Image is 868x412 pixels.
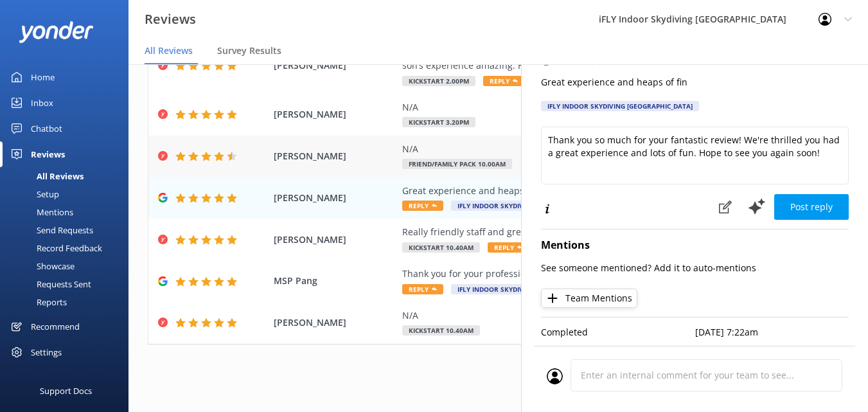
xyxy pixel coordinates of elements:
p: Completed [541,325,695,339]
h3: Reviews [145,9,196,30]
span: Kickstart 10.40am [402,325,480,336]
span: Reply [402,201,443,211]
span: Friend/Family Pack 10.00am [402,159,512,169]
span: [PERSON_NAME] [274,107,396,121]
div: Requests Sent [8,275,91,293]
span: Kickstart 10.40am [402,242,480,253]
span: Survey Results [217,44,281,57]
a: Reports [8,293,128,311]
div: Recommend [31,314,80,339]
div: Great experience and heaps of fin [402,184,761,198]
div: Chatbot [31,116,62,141]
div: N/A [402,309,761,323]
span: iFLY Indoor Skydiving [GEOGRAPHIC_DATA] [451,284,609,294]
a: Mentions [8,203,128,221]
div: Thank you for your professionalism and giving us heaps of fun flying! [402,267,761,281]
button: Post reply [774,194,849,220]
span: [PERSON_NAME] [274,149,396,163]
a: Showcase [8,257,128,275]
span: iFLY Indoor Skydiving [GEOGRAPHIC_DATA] [451,201,609,211]
a: Record Feedback [8,239,128,257]
div: Setup [8,185,59,203]
div: Send Requests [8,221,93,239]
div: Settings [31,339,62,365]
a: Setup [8,185,128,203]
textarea: Thank you so much for your fantastic review! We're thrilled you had a great experience and lots o... [541,127,849,184]
p: [DATE] 7:22am [695,325,849,339]
div: N/A [402,100,761,114]
span: [PERSON_NAME] [274,316,396,330]
img: yonder-white-logo.png [19,21,93,42]
span: Reply [488,242,529,253]
div: Inbox [31,90,53,116]
span: Kickstart 3.20pm [402,117,475,127]
span: All Reviews [145,44,193,57]
span: [PERSON_NAME] [274,58,396,73]
span: Reply [402,284,443,294]
span: Kickstart 2.00pm [402,76,475,86]
div: Mentions [8,203,73,221]
span: [PERSON_NAME] [274,233,396,247]
div: Really friendly staff and great experience [402,225,761,239]
div: Record Feedback [8,239,102,257]
div: Reports [8,293,67,311]
a: Requests Sent [8,275,128,293]
span: MSP Pang [274,274,396,288]
div: All Reviews [8,167,84,185]
div: iFLY Indoor Skydiving [GEOGRAPHIC_DATA] [541,101,699,111]
button: Team Mentions [541,289,637,308]
h4: Mentions [541,237,849,254]
div: Showcase [8,257,75,275]
span: [PERSON_NAME] [274,191,396,205]
div: N/A [402,142,761,156]
div: Reviews [31,141,65,167]
a: All Reviews [8,167,128,185]
p: Great experience and heaps of fin [541,75,849,89]
a: Send Requests [8,221,128,239]
p: See someone mentioned? Add it to auto-mentions [541,261,849,275]
span: Reply [483,76,524,86]
div: Home [31,64,55,90]
img: user_profile.svg [547,368,563,384]
div: Support Docs [40,378,92,404]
